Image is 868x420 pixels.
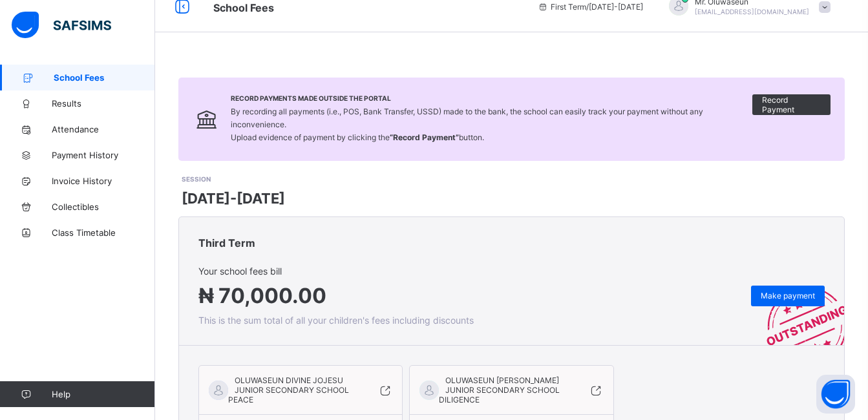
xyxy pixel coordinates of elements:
[228,385,349,404] span: JUNIOR SECONDARY SCHOOL PEACE
[52,124,155,134] span: Attendance
[182,190,285,207] span: [DATE]-[DATE]
[750,271,844,345] img: outstanding-stamp.3c148f88c3ebafa6da95868fa43343a1.svg
[52,176,155,186] span: Invoice History
[198,283,326,308] span: ₦ 70,000.00
[213,1,274,14] span: School Fees
[761,291,815,300] span: Make payment
[390,132,459,142] b: “Record Payment”
[52,98,155,109] span: Results
[235,375,355,385] span: OLUWASEUN DIVINE JOJESU
[52,227,155,238] span: Class Timetable
[198,266,474,277] span: Your school fees bill
[231,94,752,102] span: Record Payments Made Outside the Portal
[445,375,566,385] span: OLUWASEUN [PERSON_NAME]
[54,72,155,83] span: School Fees
[695,8,809,16] span: [EMAIL_ADDRESS][DOMAIN_NAME]
[816,375,855,414] button: Open asap
[538,2,643,12] span: session/term information
[52,202,155,212] span: Collectibles
[762,95,821,114] span: Record Payment
[198,315,474,326] span: This is the sum total of all your children's fees including discounts
[231,107,703,142] span: By recording all payments (i.e., POS, Bank Transfer, USSD) made to the bank, the school can easil...
[52,150,155,160] span: Payment History
[198,236,255,249] span: Third Term
[182,175,211,183] span: SESSION
[12,12,111,39] img: safsims
[52,389,154,399] span: Help
[439,385,560,404] span: JUNIOR SECONDARY SCHOOL DILIGENCE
